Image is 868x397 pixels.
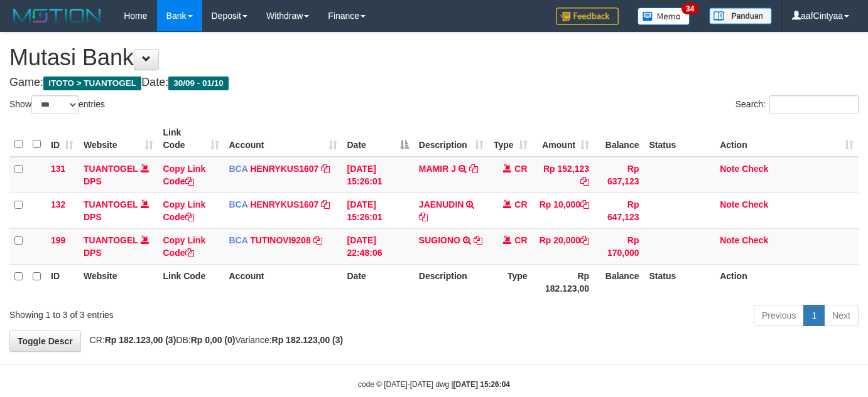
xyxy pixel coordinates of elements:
[358,380,510,389] small: code © [DATE]-[DATE] dwg |
[9,77,859,89] h4: Game: Date:
[556,8,619,25] img: Feedback.jpg
[709,8,772,24] img: panduan.png
[43,77,141,90] span: ITOTO > TUANTOGEL
[580,199,589,209] a: Copy Rp 10,000 to clipboard
[9,331,81,352] a: Toggle Descr
[594,157,644,193] td: Rp 637,123
[84,164,138,174] a: TUANTOGEL
[720,199,739,209] a: Note
[9,6,105,25] img: MOTION_logo.png
[419,235,460,245] a: SUGIONO
[681,3,698,14] span: 34
[79,264,158,300] th: Website
[453,380,510,389] strong: [DATE] 15:26:04
[514,164,527,174] span: CR
[754,305,804,326] a: Previous
[474,235,482,245] a: Copy SUGIONO to clipboard
[514,199,527,209] span: CR
[9,95,105,114] label: Show entries
[720,164,739,174] a: Note
[158,121,224,157] th: Link Code: activate to sort column ascending
[533,121,595,157] th: Amount: activate to sort column ascending
[84,335,344,345] span: CR: DB: Variance:
[250,235,310,245] a: TUTINOVI9208
[469,164,478,174] a: Copy MAMIR J to clipboard
[824,305,859,326] a: Next
[79,228,158,264] td: DPS
[84,235,138,245] a: TUANTOGEL
[720,235,739,245] a: Note
[580,235,589,245] a: Copy Rp 20,000 to clipboard
[313,235,322,245] a: Copy TUTINOVI9208 to clipboard
[735,95,859,114] label: Search:
[342,121,414,157] th: Date: activate to sort column descending
[250,164,318,174] a: HENRYKUS1607
[168,77,229,90] span: 30/09 - 01/10
[321,164,330,174] a: Copy HENRYKUS1607 to clipboard
[224,264,342,300] th: Account
[419,212,428,222] a: Copy JAENUDIN to clipboard
[163,199,206,222] a: Copy Link Code
[414,264,489,300] th: Description
[51,164,65,174] span: 131
[46,121,79,157] th: ID: activate to sort column ascending
[742,164,768,174] a: Check
[769,95,859,114] input: Search:
[84,199,138,209] a: TUANTOGEL
[533,157,595,193] td: Rp 152,123
[31,95,79,114] select: Showentries
[9,304,352,321] div: Showing 1 to 3 of 3 entries
[250,199,318,209] a: HENRYKUS1607
[533,264,595,300] th: Rp 182.123,00
[342,264,414,300] th: Date
[637,8,690,25] img: Button%20Memo.svg
[105,335,176,345] strong: Rp 182.123,00 (3)
[533,193,595,228] td: Rp 10,000
[414,121,489,157] th: Description: activate to sort column ascending
[644,264,715,300] th: Status
[51,199,65,209] span: 132
[533,228,595,264] td: Rp 20,000
[79,121,158,157] th: Website: activate to sort column ascending
[580,176,589,186] a: Copy Rp 152,123 to clipboard
[644,121,715,157] th: Status
[321,199,330,209] a: Copy HENRYKUS1607 to clipboard
[342,157,414,193] td: [DATE] 15:26:01
[514,235,527,245] span: CR
[191,335,236,345] strong: Rp 0,00 (0)
[342,193,414,228] td: [DATE] 15:26:01
[79,193,158,228] td: DPS
[229,235,248,245] span: BCA
[342,228,414,264] td: [DATE] 22:48:06
[229,199,248,209] span: BCA
[158,264,224,300] th: Link Code
[742,199,768,209] a: Check
[163,164,206,186] a: Copy Link Code
[224,121,342,157] th: Account: activate to sort column ascending
[489,121,533,157] th: Type: activate to sort column ascending
[46,264,79,300] th: ID
[742,235,768,245] a: Check
[489,264,533,300] th: Type
[594,228,644,264] td: Rp 170,000
[594,193,644,228] td: Rp 647,123
[803,305,825,326] a: 1
[715,121,859,157] th: Action: activate to sort column ascending
[9,45,859,70] h1: Mutasi Bank
[51,235,65,245] span: 199
[715,264,859,300] th: Action
[79,157,158,193] td: DPS
[419,164,456,174] a: MAMIR J
[594,264,644,300] th: Balance
[594,121,644,157] th: Balance
[419,199,464,209] a: JAENUDIN
[229,164,248,174] span: BCA
[163,235,206,258] a: Copy Link Code
[272,335,344,345] strong: Rp 182.123,00 (3)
